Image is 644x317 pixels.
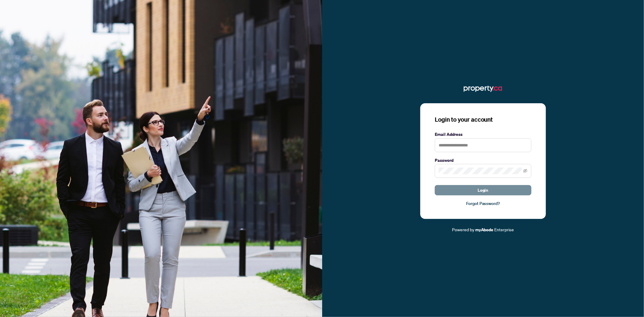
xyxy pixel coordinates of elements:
img: ma-logo [464,84,502,94]
h3: Login to your account [435,115,531,124]
span: Powered by [452,227,474,232]
label: Email Address [435,131,531,138]
span: eye-invisible [523,169,527,173]
a: Forgot Password? [435,200,531,207]
label: Password [435,157,531,164]
a: myAbode [475,226,494,233]
span: Enterprise [495,227,514,232]
span: Login [478,185,489,195]
button: Login [435,185,531,195]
